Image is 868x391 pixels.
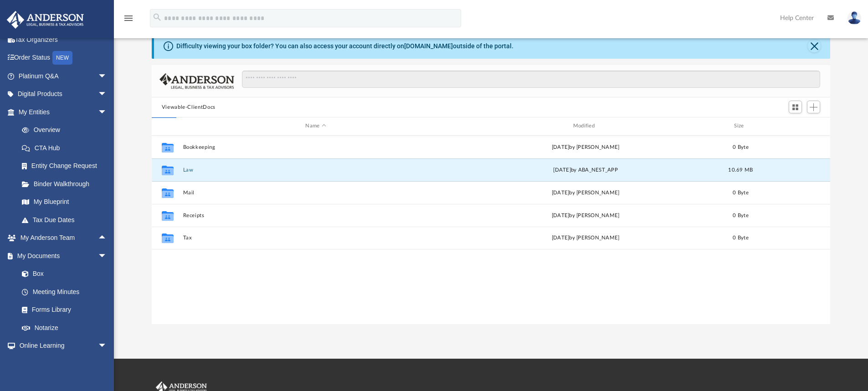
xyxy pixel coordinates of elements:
a: CTA Hub [13,139,121,157]
a: [DOMAIN_NAME] [404,42,453,50]
span: arrow_drop_down [98,247,116,265]
div: id [156,122,179,130]
span: 0 Byte [733,144,749,149]
img: User Pic [847,11,861,25]
div: NEW [52,51,72,65]
span: 0 Byte [733,235,749,240]
span: arrow_drop_down [98,337,116,355]
img: Anderson Advisors Platinum Portal [4,11,87,29]
button: Receipts [183,213,448,218]
button: Switch to Grid View [789,101,802,113]
span: arrow_drop_down [98,85,116,104]
div: Difficulty viewing your box folder? You can also access your account directly on outside of the p... [176,41,514,51]
a: Overview [13,121,121,139]
a: Order StatusNEW [6,49,121,67]
div: Name [182,122,448,130]
button: Bookkeeping [183,144,448,150]
a: Tax Organizers [6,30,121,49]
span: arrow_drop_up [98,229,116,248]
a: Entity Change Request [13,157,121,175]
a: Platinum Q&Aarrow_drop_down [6,67,121,85]
div: [DATE] by [PERSON_NAME] [452,188,718,197]
a: My Blueprint [13,193,116,211]
div: [DATE] by [PERSON_NAME] [452,143,718,151]
button: Add [807,101,821,113]
div: Size [722,122,759,130]
div: Modified [452,122,719,130]
a: Meeting Minutes [13,283,116,301]
a: Digital Productsarrow_drop_down [6,85,121,103]
div: [DATE] by [PERSON_NAME] [452,211,718,219]
i: search [152,12,162,22]
div: [DATE] by ABA_NEST_APP [452,166,718,174]
span: arrow_drop_down [98,67,116,86]
a: Online Learningarrow_drop_down [6,337,116,355]
i: menu [123,13,134,24]
a: Box [13,265,112,283]
span: 0 Byte [733,213,749,218]
span: 0 Byte [733,190,749,195]
span: arrow_drop_down [98,103,116,122]
a: My Entitiesarrow_drop_down [6,103,121,121]
span: 10.69 MB [728,167,753,172]
div: grid [152,136,831,324]
div: id [763,122,827,130]
a: Forms Library [13,301,112,319]
a: Binder Walkthrough [13,175,121,193]
button: Mail [183,190,448,196]
div: [DATE] by [PERSON_NAME] [452,234,718,242]
button: Law [183,167,448,173]
a: Courses [13,355,116,373]
button: Tax [183,235,448,241]
a: menu [123,17,134,24]
input: Search files and folders [242,71,820,88]
a: Notarize [13,319,116,337]
a: My Anderson Teamarrow_drop_up [6,229,116,247]
a: Tax Due Dates [13,211,121,229]
button: Close [808,40,821,52]
a: My Documentsarrow_drop_down [6,247,116,265]
button: Viewable-ClientDocs [162,103,216,112]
